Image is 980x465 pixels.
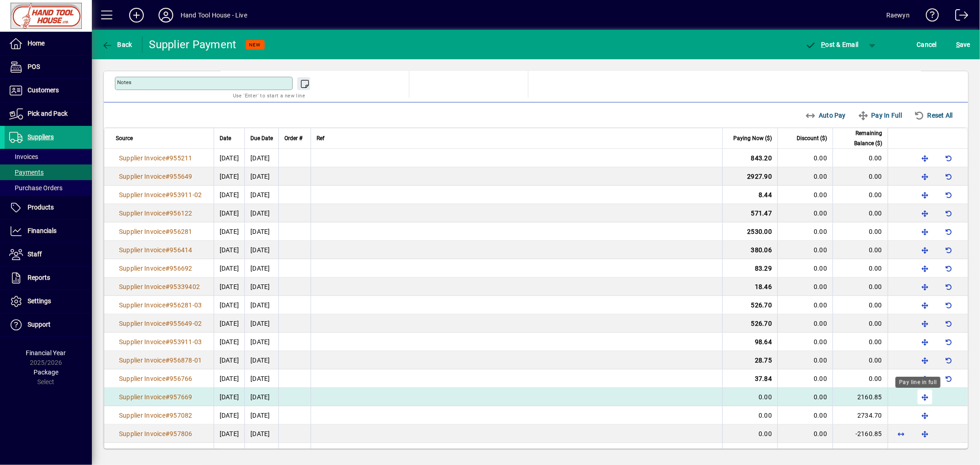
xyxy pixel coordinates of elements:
[119,210,165,217] span: Supplier Invoice
[956,41,960,48] span: S
[250,133,273,143] span: Due Date
[814,210,827,217] span: 0.00
[869,283,882,290] span: 0.00
[5,164,92,180] a: Payments
[220,375,239,382] span: [DATE]
[5,180,92,196] a: Purchase Orders
[220,393,239,401] span: [DATE]
[116,429,196,439] a: Supplier Invoice#957806
[119,246,165,254] span: Supplier Invoice
[869,375,882,382] span: 0.00
[220,448,239,456] span: [DATE]
[857,393,882,401] span: 2160.85
[755,338,772,346] span: 98.64
[244,333,278,351] td: [DATE]
[28,86,59,94] span: Customers
[170,210,193,217] span: 956122
[119,393,165,401] span: Supplier Invoice
[5,56,92,79] a: POS
[170,448,193,456] span: 957421
[5,290,92,313] a: Settings
[119,430,165,437] span: Supplier Invoice
[244,351,278,369] td: [DATE]
[244,425,278,443] td: [DATE]
[814,338,827,346] span: 0.00
[170,228,193,235] span: 956281
[801,36,863,53] button: Post & Email
[170,412,193,419] span: 957082
[220,228,239,235] span: [DATE]
[220,283,239,290] span: [DATE]
[5,267,92,289] a: Reports
[5,243,92,266] a: Staff
[165,338,170,346] span: #
[755,283,772,290] span: 18.46
[244,204,278,222] td: [DATE]
[220,210,239,217] span: [DATE]
[814,246,827,254] span: 0.00
[170,393,193,401] span: 957669
[751,210,772,217] span: 571.47
[747,173,772,180] span: 2927.90
[92,36,142,53] app-page-header-button: Back
[119,173,165,180] span: Supplier Invoice
[869,338,882,346] span: 0.00
[165,320,170,327] span: #
[244,369,278,388] td: [DATE]
[948,2,969,32] a: Logout
[181,8,247,23] div: Hand Tool House - Live
[244,296,278,314] td: [DATE]
[869,301,882,309] span: 0.00
[122,7,151,23] button: Add
[5,220,92,243] a: Financials
[755,357,772,364] span: 28.75
[759,412,772,419] span: 0.00
[119,375,165,382] span: Supplier Invoice
[119,338,165,346] span: Supplier Invoice
[28,297,51,305] span: Settings
[814,320,827,327] span: 0.00
[857,412,882,419] span: 2734.70
[170,246,193,254] span: 956414
[220,320,239,327] span: [DATE]
[747,228,772,235] span: 2530.00
[116,337,205,347] a: Supplier Invoice#953911-03
[814,412,827,419] span: 0.00
[284,133,302,143] span: Order #
[119,357,165,364] span: Supplier Invoice
[165,448,170,456] span: #
[244,388,278,406] td: [DATE]
[244,406,278,425] td: [DATE]
[170,265,193,272] span: 956692
[814,154,827,162] span: 0.00
[165,246,170,254] span: #
[244,241,278,259] td: [DATE]
[116,447,196,457] a: Supplier Invoice#957421
[220,430,239,437] span: [DATE]
[119,320,165,327] span: Supplier Invoice
[151,7,181,23] button: Profile
[751,154,772,162] span: 843.20
[759,393,772,401] span: 0.00
[170,375,193,382] span: 956766
[28,274,50,281] span: Reports
[102,41,132,48] span: Back
[244,149,278,167] td: [DATE]
[814,228,827,235] span: 0.00
[28,204,54,211] span: Products
[869,210,882,217] span: 0.00
[220,154,239,162] span: [DATE]
[220,133,231,143] span: Date
[869,154,882,162] span: 0.00
[5,149,92,164] a: Invoices
[116,300,205,310] a: Supplier Invoice#956281-03
[759,191,772,198] span: 8.44
[165,210,170,217] span: #
[119,154,165,162] span: Supplier Invoice
[244,167,278,186] td: [DATE]
[838,128,882,148] span: Remaining Balance ($)
[814,393,827,401] span: 0.00
[751,301,772,309] span: 526.70
[869,228,882,235] span: 0.00
[854,107,906,124] button: Pay In Full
